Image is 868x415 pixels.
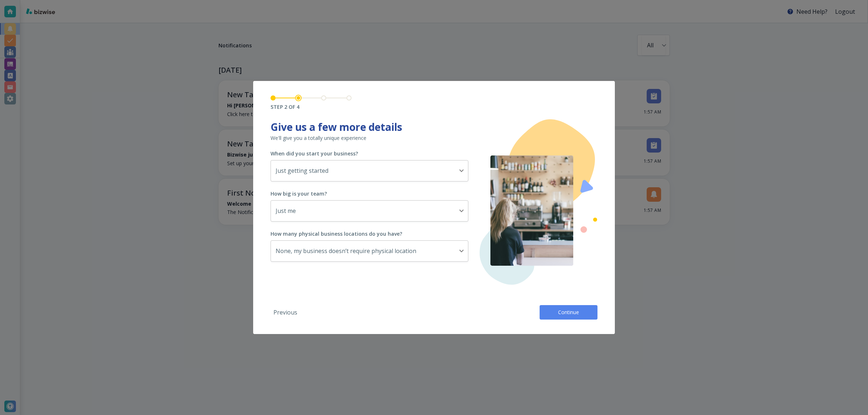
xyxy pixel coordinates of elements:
p: Just me [276,207,457,215]
div: Just me [271,200,468,222]
span: Continue [557,309,580,316]
h6: How big is your team? [271,190,327,197]
p: Previous [273,308,297,316]
h1: Give us a few more details [271,119,469,134]
p: Just getting started [276,167,457,175]
div: None, my business doesn’t require physical location [271,240,468,262]
div: Just getting started [271,160,468,181]
h6: STEP 2 OF 4 [271,103,352,111]
button: Continue [540,305,597,320]
button: Previous [271,305,300,320]
p: None, my business doesn’t require physical location [276,247,457,255]
h6: When did you start your business? [271,150,358,157]
h6: How many physical business locations do you have? [271,230,402,238]
p: We'll give you a totally unique experience [271,134,469,142]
